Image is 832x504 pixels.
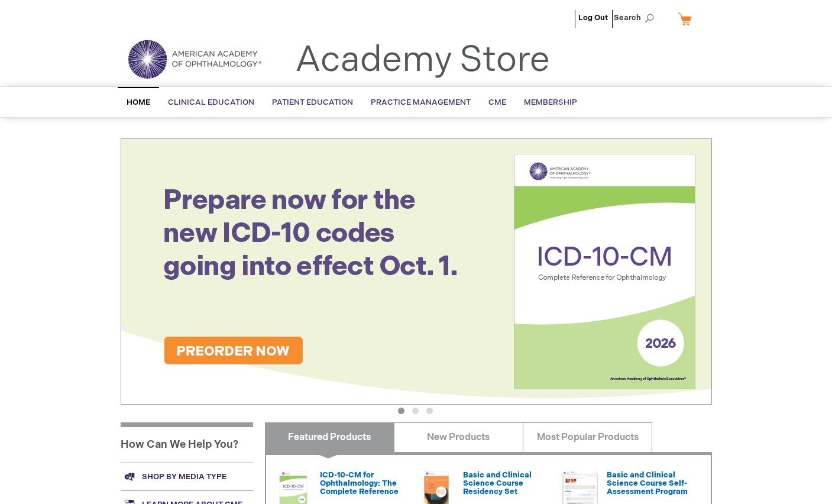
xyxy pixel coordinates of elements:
[320,470,399,497] a: ICD-10-CM for Ophthalmology: The Complete Reference
[121,422,253,463] h1: How Can We Help You?
[168,98,254,107] span: Clinical Education
[121,463,253,490] a: Shop by media type
[394,422,523,452] a: New Products
[398,408,404,414] button: 1 of 3
[272,98,353,107] span: Patient Education
[488,98,506,107] span: CME
[371,98,471,107] span: Practice Management
[295,39,550,82] a: Academy Store
[524,98,577,107] span: Membership
[426,408,433,414] button: 3 of 3
[523,422,652,452] a: Most Popular Products
[607,470,688,497] a: Basic and Clinical Science Course Self-Assessment Program
[412,408,419,414] button: 2 of 3
[265,422,394,452] a: Featured Products
[463,470,532,497] a: Basic and Clinical Science Course Residency Set
[127,98,150,107] span: Home
[578,13,608,22] a: Log Out
[614,6,659,30] span: Search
